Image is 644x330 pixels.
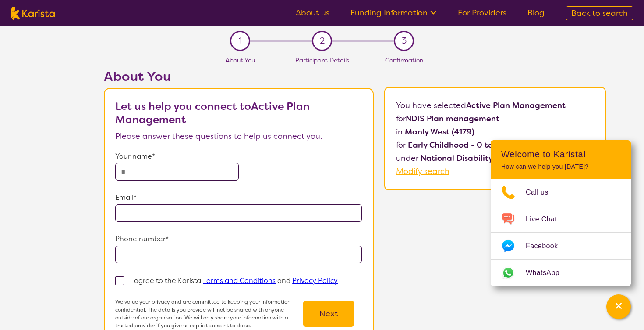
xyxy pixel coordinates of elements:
p: Email* [115,191,362,204]
p: How can we help you [DATE]? [501,163,620,170]
p: Your name* [115,150,362,163]
b: Let us help you connect to Active Plan Management [115,99,310,127]
p: for [396,138,594,152]
a: About us [296,7,329,18]
span: Back to search [571,8,628,18]
a: Back to search [566,6,633,20]
span: Call us [526,186,559,199]
p: Please answer these questions to help us connect you. [115,130,362,143]
b: NDIS Plan management [406,113,499,124]
button: Next [303,301,354,327]
p: Phone number* [115,232,362,246]
span: 2 [320,34,325,47]
p: under . [396,152,594,165]
h2: About You [104,69,374,84]
a: Privacy Policy [292,276,338,285]
span: Participant Details [295,56,349,64]
a: Modify search [396,166,449,177]
img: Karista logo [11,7,55,20]
span: WhatsApp [526,266,570,279]
a: Funding Information [350,7,437,18]
span: 1 [239,34,242,47]
a: For Providers [458,7,506,18]
a: Blog [527,7,545,18]
p: We value your privacy and are committed to keeping your information confidential. The details you... [115,298,295,330]
a: Terms and Conditions [203,276,276,285]
span: Facebook [526,239,568,253]
p: for [396,112,594,125]
p: in [396,125,594,138]
b: National Disability Insurance Scheme (NDIS) [421,153,592,163]
span: Confirmation [385,56,423,64]
span: About You [226,56,255,64]
a: Web link opens in a new tab. [491,260,631,286]
button: Channel Menu [606,294,631,319]
ul: Choose channel [491,179,631,286]
div: Channel Menu [491,140,631,286]
b: Active Plan Management [466,100,566,111]
p: I agree to the Karista and [130,276,338,285]
span: Live Chat [526,213,567,226]
span: 3 [402,34,407,47]
h2: Welcome to Karista! [501,149,620,160]
b: Manly West (4179) [405,127,474,137]
p: You have selected [396,99,594,178]
b: Early Childhood - 0 to 9 [408,140,500,150]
